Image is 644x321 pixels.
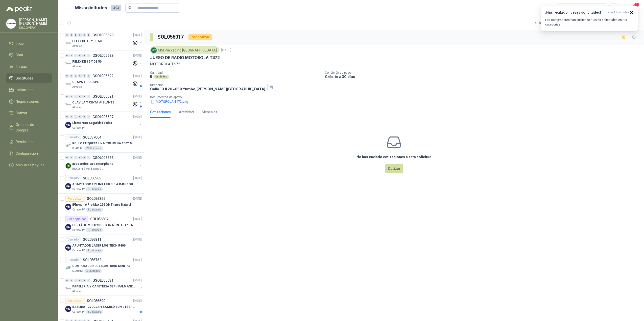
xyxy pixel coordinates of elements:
h1: Mis solicitudes [75,4,107,12]
h3: No has enviado cotizaciones a esta solicitud [356,154,432,160]
a: Por cotizarSOL056855[DATE] Company LogoiPhone 16 Pro Max 256 GB Titanio NaturalCaracol TV1 Unidades [58,194,144,214]
div: Actividad [179,109,194,115]
div: 20 Unidades [84,146,103,150]
p: ADAPTADOR TP LINK USB 3.0 A RJ45 1GB WINDOWS [72,182,135,187]
span: Chat [16,52,23,58]
div: 2 Unidades [86,228,103,232]
div: 0 [65,95,69,98]
a: Por cotizarSOL056690[DATE] Company LogoBATERIA 12VDC9AH SACRED SUN BTSSP12-9HRCaracol TV6 Unidades [58,296,144,316]
div: 0 [69,115,73,119]
button: ¡Has recibido nuevas solicitudes!hace 13 minutos Los compradores han publicado nuevas solicitudes... [541,6,638,31]
h3: SOL056017 [157,33,184,41]
a: 0 0 0 0 0 0 GSOL005607[DATE] Company LogoElementos Seguridad FisicaCaracol TV [65,114,143,130]
p: Los compradores han publicado nuevas solicitudes en tus categorías. [545,18,634,27]
button: MOTOROLA T472.png [150,99,189,104]
img: Company Logo [65,204,71,210]
div: 0 [65,74,69,78]
span: 1 [634,2,639,7]
p: COMPUTADOR DE ESCRITORIO MINI PC [72,264,130,269]
p: GSOL005566 [92,156,113,159]
span: Remisiones [16,139,34,145]
div: 0 [65,279,69,282]
p: [DATE] [133,237,142,242]
p: Caracol TV [72,208,85,212]
div: Por cotizar [65,298,85,304]
span: Solicitudes [16,75,33,81]
div: 0 [78,156,82,159]
div: 0 [82,279,86,282]
a: Cotizar [6,108,52,118]
div: 6 Unidades [86,310,103,314]
div: 0 [87,156,90,159]
p: Condición de pago [325,71,642,74]
p: SOL057064 [83,136,101,139]
p: SOL056855 [87,197,105,200]
p: BioCosta Green Energy S.A.S [72,167,104,171]
div: Mensajes [202,109,217,115]
div: 0 [87,95,90,98]
span: Cotizar [16,110,27,116]
div: Cerrado [65,175,81,181]
div: 0 [69,156,73,159]
div: Unidades [153,75,169,79]
div: 0 [65,115,69,119]
p: CLAVIJA Y CINTA AISLANTE [72,100,114,105]
a: Por adjudicarSOL056812[DATE] Company LogoPORTÁTIL MSI CYBORG 15.6" INTEL I7 RAM 32GB - 1 TB / Nvi... [58,214,144,234]
a: CerradoSOL056969[DATE] Company LogoADAPTADOR TP LINK USB 3.0 A RJ45 1GB WINDOWSCaracol TV3 Unidades [58,173,144,194]
p: accesorios para smartphone [72,162,113,166]
img: Company Logo [65,306,71,312]
div: 0 [65,54,69,57]
div: 0 [78,115,82,119]
p: DISCOVERY [19,26,52,29]
div: 0 [87,115,90,119]
p: [DATE] [133,74,142,78]
div: 0 [74,33,78,37]
a: Negociaciones [6,97,52,106]
p: KLARENS [72,269,83,273]
p: GSOL005629 [92,33,113,37]
button: Cotizar [385,164,403,173]
a: CerradoSOL056811[DATE] Company LogoAPUNTADOR LÁSER LOGITECH R400Caracol TV1 Unidades [58,234,144,255]
div: Cotizaciones [150,109,171,115]
div: Cerrado [65,257,81,263]
div: 0 [78,279,82,282]
div: 0 [74,279,78,282]
p: GRAPA TIPO U 3/4 [72,80,99,85]
div: 0 [87,279,90,282]
img: Company Logo [151,47,157,53]
p: Elementos Seguridad Fisica [72,121,112,125]
a: 0 0 0 0 0 0 GSOL005628[DATE] Company LogoPELEX DE 15 Y DE 50Almatec [65,52,143,69]
img: Company Logo [65,265,71,271]
p: [DATE] [133,33,142,38]
p: [DATE] [133,135,142,140]
a: 0 0 0 0 0 0 GSOL005531[DATE] Company LogoPAPELERIA Y CAFETERIA SEP - PALMASECAAlmatec [65,277,143,293]
p: MOTOROLA T472 [150,61,638,67]
h3: ¡Has recibido nuevas solicitudes! [545,10,604,15]
div: 0 [82,54,86,57]
button: 1 [629,4,638,13]
a: 0 0 0 0 0 0 GSOL005629[DATE] Company LogoPELEX DE 15 Y DE 50Almatec [65,32,143,48]
div: 0 [69,54,73,57]
div: 0 [74,115,78,119]
p: Almatec [72,85,82,89]
a: Remisiones [6,137,52,147]
div: 0 [87,33,90,37]
p: iPhone 16 Pro Max 256 GB Titanio Natural [72,202,131,207]
img: Company Logo [65,40,71,46]
div: 0 [82,156,86,159]
p: GSOL005628 [92,54,113,57]
span: 494 [111,5,121,11]
a: CerradoSOL056762[DATE] Company LogoCOMPUTADOR DE ESCRITORIO MINI PCKLARENS5 Unidades [58,255,144,275]
div: 1 - 50 de 997 [532,19,563,27]
p: 5 [150,74,152,79]
img: Company Logo [65,163,71,169]
div: 0 [78,74,82,78]
p: Cantidad [150,71,321,74]
p: BATERIA 12VDC9AH SACRED SUN BTSSP12-9HR [72,305,135,309]
p: GSOL005621 [92,95,113,98]
p: Almatec [72,44,82,48]
p: GSOL005622 [92,74,113,78]
p: JUEGO DE RADIO MOTOROLA T472 [150,55,220,60]
p: [DATE] [133,278,142,283]
div: 5 Unidades [84,269,102,273]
